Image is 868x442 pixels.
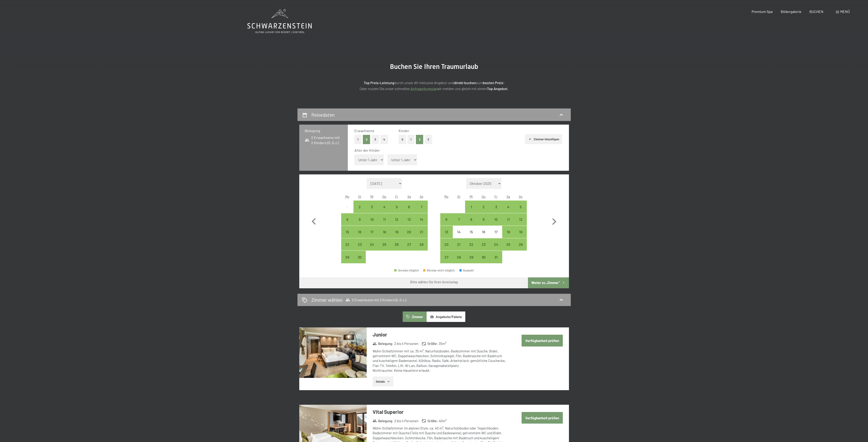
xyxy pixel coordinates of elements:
div: Anreise möglich [378,201,391,213]
div: 9 [478,218,489,229]
div: Sun Sep 21 2025 [415,226,428,238]
abbr: Sonntag [519,195,522,198]
span: 2 bis 4 Personen [394,419,418,423]
div: 30 [354,255,365,267]
div: 7 [416,205,427,216]
strong: direkt buchen [454,80,476,85]
div: 27 [403,243,415,254]
div: Anreise möglich [502,213,515,226]
div: 24 [490,243,502,254]
div: Anreise möglich [391,238,403,251]
div: Mon Oct 13 2025 [440,226,453,238]
button: Vorheriger Monat [307,178,320,264]
a: Anfrageformular [410,86,437,91]
div: Anreise möglich [341,238,353,251]
div: Fri Sep 26 2025 [391,238,403,251]
div: 10 [366,218,378,229]
div: Anreise möglich [490,251,502,263]
button: Verfügbarkeit prüfen [522,335,563,346]
div: Fri Sep 05 2025 [391,201,403,213]
abbr: Freitag [395,195,398,198]
div: 20 [403,230,415,241]
div: 23 [354,243,365,254]
div: 27 [441,255,452,267]
div: 19 [391,230,402,241]
abbr: Freitag [494,195,497,198]
div: Anreise möglich [502,201,515,213]
div: Anreise möglich [415,226,428,238]
div: Anreise möglich [391,213,403,226]
div: Anreise möglich [440,251,453,263]
div: Thu Oct 09 2025 [477,213,490,226]
button: 2 [363,135,370,144]
abbr: Mittwoch [370,195,374,198]
div: Tue Oct 14 2025 [453,226,465,238]
div: 14 [453,230,465,241]
div: Tue Sep 30 2025 [353,251,366,263]
span: 2 bis 4 Personen [394,341,418,346]
div: Anreise möglich [391,226,403,238]
div: 15 [466,230,477,241]
div: Anreise nicht möglich [490,226,502,238]
div: Anreise möglich [502,238,515,251]
div: Anreise möglich [515,201,527,213]
div: 7 [453,218,465,229]
div: Anreise möglich [353,213,366,226]
div: Sat Oct 25 2025 [502,238,515,251]
span: Menü [840,9,850,14]
div: Tue Sep 09 2025 [353,213,366,226]
div: Wed Oct 08 2025 [465,213,477,226]
div: 22 [342,243,353,254]
div: 5 [391,205,402,216]
div: Sat Oct 18 2025 [502,226,515,238]
div: 14 [416,218,427,229]
span: Buchen Sie Ihren Traumurlaub [390,63,478,70]
div: Anreise möglich [341,251,353,263]
div: Anreise möglich [465,213,477,226]
button: 1 [354,135,361,144]
div: Abreise nicht möglich [423,269,455,272]
div: Anreise möglich [403,213,415,226]
div: Mon Sep 29 2025 [341,251,353,263]
div: Sat Sep 20 2025 [403,226,415,238]
div: 26 [515,243,526,254]
div: Fri Oct 31 2025 [490,251,502,263]
div: Mon Oct 06 2025 [440,213,453,226]
div: 2 [478,205,489,216]
strong: Belegung : [373,419,393,423]
div: 12 [391,218,402,229]
div: 17 [366,230,378,241]
div: 11 [503,218,514,229]
a: BUCHEN [809,9,823,14]
button: 3 [425,135,432,144]
div: Anreise möglich [477,213,490,226]
div: Tue Oct 07 2025 [453,213,465,226]
a: Bildergalerie [781,9,801,14]
button: 4 [380,135,388,144]
div: 9 [354,218,365,229]
div: Anreise möglich [341,213,353,226]
h3: Belegung [305,128,342,133]
div: Anreise möglich [515,238,527,251]
button: 2 [416,135,423,144]
abbr: Donnerstag [482,195,486,198]
div: Anreise möglich [477,238,490,251]
span: 40 m² [439,419,447,423]
div: Bitte wählen Sie Ihren Anreisetag [410,280,458,284]
div: Anreise möglich [366,238,378,251]
div: Sun Oct 12 2025 [515,213,527,226]
div: Anreise möglich [353,201,366,213]
div: 28 [453,255,465,267]
div: Anreise möglich [366,213,378,226]
abbr: Dienstag [457,195,460,198]
button: Zimmer [403,311,426,322]
strong: besten Preis [483,80,503,85]
div: Wed Oct 15 2025 [465,226,477,238]
span: 2 Erwachsene mit 2 Kindern (0, 0 J.) [346,298,406,302]
abbr: Samstag [507,195,510,198]
div: Mon Sep 01 2025 [341,201,353,213]
div: 1 [466,205,477,216]
div: Wed Sep 24 2025 [366,238,378,251]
